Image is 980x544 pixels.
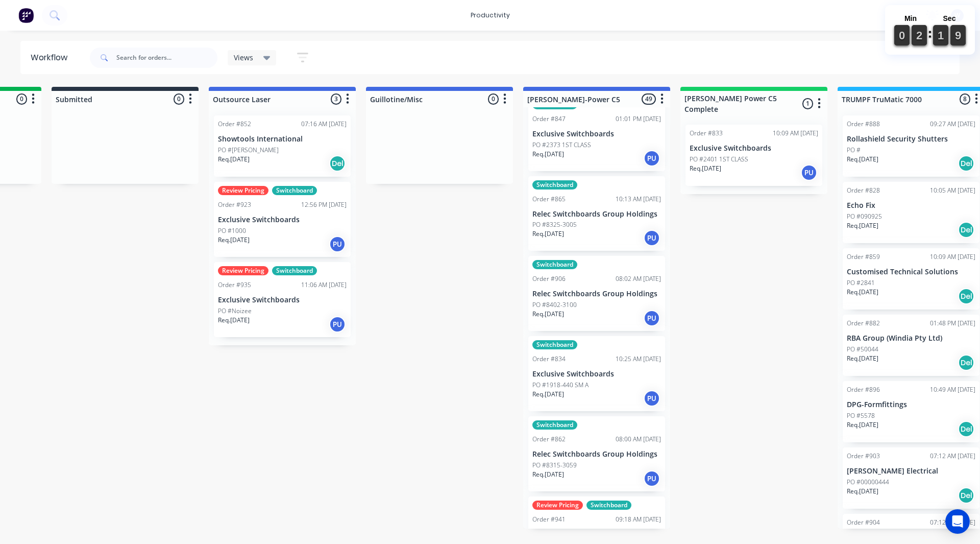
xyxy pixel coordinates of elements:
p: Exclusive Switchboards [532,130,661,138]
div: Order #833 [690,129,723,138]
div: Order #85910:09 AM [DATE]Customised Technical SolutionsPO #2841Req.[DATE]Del [843,248,979,310]
div: productivity [465,8,515,23]
div: PU [644,470,660,487]
p: Req. [DATE] [218,316,250,325]
div: SwitchboardOrder #86510:13 AM [DATE]Relec Switchboards Group HoldingsPO #8325-3005Req.[DATE]PU [528,176,665,251]
div: Order #906 [532,274,566,283]
div: Open Intercom Messenger [945,509,970,534]
div: Order #828 [847,186,880,195]
div: Order #903 [847,452,880,461]
div: 10:09 AM [DATE] [773,129,818,138]
div: Order #862 [532,435,566,444]
p: Req. [DATE] [218,235,250,245]
p: Showtools International [218,135,347,144]
div: Review Pricing [218,186,268,195]
div: 09:27 AM [DATE] [930,120,975,129]
div: Del [958,288,974,304]
div: 12:56 PM [DATE] [301,200,347,209]
p: PO #2401 1ST CLASS [690,155,748,164]
div: PU [644,150,660,167]
div: Order #859 [847,252,880,262]
p: Req. [DATE] [532,310,564,319]
p: PO #090925 [847,212,882,221]
p: Relec Switchboards Group Holdings [532,290,661,298]
p: PO #8402-3100 [532,300,577,310]
p: PO #8315-3059 [532,461,577,470]
input: Search for orders... [116,48,217,68]
div: Order #82810:05 AM [DATE]Echo FixPO #090925Req.[DATE]Del [843,182,979,243]
div: PU [644,390,660,407]
div: 10:25 AM [DATE] [616,354,661,364]
p: Req. [DATE] [218,155,250,164]
p: PO #8325-3005 [532,220,577,229]
div: Switchboard [532,180,577,190]
div: Order #941 [532,515,566,524]
div: 11:06 AM [DATE] [301,280,347,290]
p: Customised Technical Solutions [847,268,975,276]
div: Order #904 [847,518,880,527]
div: 10:13 AM [DATE] [616,195,661,204]
div: Order #847 [532,114,566,124]
div: 07:12 AM [DATE] [930,452,975,461]
div: PU [801,164,817,181]
div: SwitchboardOrder #84701:01 PM [DATE]Exclusive SwitchboardsPO #2373 1ST CLASSReq.[DATE]PU [528,96,665,171]
p: Req. [DATE] [847,354,878,363]
div: Switchboard [272,266,317,275]
p: Exclusive Switchboards [218,216,347,224]
div: Review PricingSwitchboardOrder #92312:56 PM [DATE]Exclusive SwitchboardsPO #1000Req.[DATE]PU [214,182,351,257]
p: Echo Fix [847,201,975,210]
p: RBA Group (Windia Pty Ltd) [847,334,975,343]
p: Req. [DATE] [847,420,878,430]
p: Req. [DATE] [690,164,721,173]
span: Views [234,52,253,63]
div: 07:16 AM [DATE] [301,120,347,129]
div: Order #88201:48 PM [DATE]RBA Group (Windia Pty Ltd)PO #50044Req.[DATE]Del [843,315,979,376]
div: Workflow [31,52,72,64]
div: 07:12 AM [DATE] [930,518,975,527]
div: Order #834 [532,354,566,364]
div: Order #888 [847,120,880,129]
p: Req. [DATE] [532,150,564,159]
div: Review Pricing [218,266,268,275]
div: Switchboard [532,340,577,349]
div: Order #85207:16 AM [DATE]Showtools InternationalPO #[PERSON_NAME]Req.[DATE]Del [214,115,351,177]
div: Order #923 [218,200,251,209]
p: Exclusive Switchboards [690,144,818,153]
div: 08:00 AM [DATE] [616,435,661,444]
div: 01:48 PM [DATE] [930,319,975,328]
p: PO #2841 [847,278,875,288]
p: DPG-Formfittings [847,400,975,409]
div: 08:02 AM [DATE] [616,274,661,283]
div: SwitchboardOrder #90608:02 AM [DATE]Relec Switchboards Group HoldingsPO #8402-3100Req.[DATE]PU [528,256,665,331]
div: Switchboard [272,186,317,195]
div: Order #83310:09 AM [DATE]Exclusive SwitchboardsPO #2401 1ST CLASSReq.[DATE]PU [685,125,822,186]
p: Exclusive Switchboards [218,296,347,304]
div: Review PricingSwitchboardOrder #93511:06 AM [DATE]Exclusive SwitchboardsPO #NoizeeReq.[DATE]PU [214,262,351,337]
div: Del [958,155,974,172]
p: Req. [DATE] [847,487,878,496]
div: 10:05 AM [DATE] [930,186,975,195]
p: Exclusive Switchboards [532,370,661,379]
div: Order #89610:49 AM [DATE]DPG-FormfittingsPO #5578Req.[DATE]Del [843,381,979,442]
div: Review Pricing [532,501,583,510]
p: PO # [847,146,861,155]
p: Req. [DATE] [532,390,564,399]
p: PO #00000444 [847,478,889,487]
p: Rollashield Security Shutters [847,135,975,144]
p: Req. [DATE] [532,229,564,239]
div: Del [958,222,974,238]
div: 10:49 AM [DATE] [930,385,975,394]
p: Relec Switchboards Group Holdings [532,450,661,459]
p: PO #1000 [218,226,246,235]
div: 09:18 AM [DATE] [616,515,661,524]
div: PU [329,236,346,252]
div: Order #90307:12 AM [DATE][PERSON_NAME] ElectricalPO #00000444Req.[DATE]Del [843,447,979,509]
p: [PERSON_NAME] Electrical [847,467,975,476]
p: PO #50044 [847,345,878,354]
div: Del [329,155,346,172]
div: Order #88809:27 AM [DATE]Rollashield Security ShuttersPO #Req.[DATE]Del [843,115,979,177]
div: 01:01 PM [DATE] [616,114,661,124]
div: Switchboard [532,420,577,430]
div: Switchboard [586,501,631,510]
div: Order #882 [847,319,880,328]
